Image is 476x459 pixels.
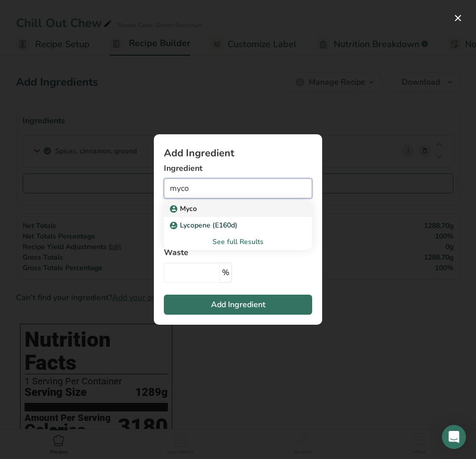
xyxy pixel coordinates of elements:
[172,220,237,231] p: Lycopene (E160d)
[172,237,304,247] div: See full Results
[164,234,312,250] div: See full Results
[211,299,266,311] span: Add Ingredient
[164,200,312,217] a: Myco
[442,425,466,449] div: Open Intercom Messenger
[164,148,312,158] h1: Add Ingredient
[172,203,197,214] p: Myco
[164,295,312,315] button: Add Ingredient
[164,162,312,174] label: Ingredient
[164,178,312,198] input: Add Ingredient
[164,217,312,234] a: Lycopene (E160d)
[164,247,232,259] label: Waste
